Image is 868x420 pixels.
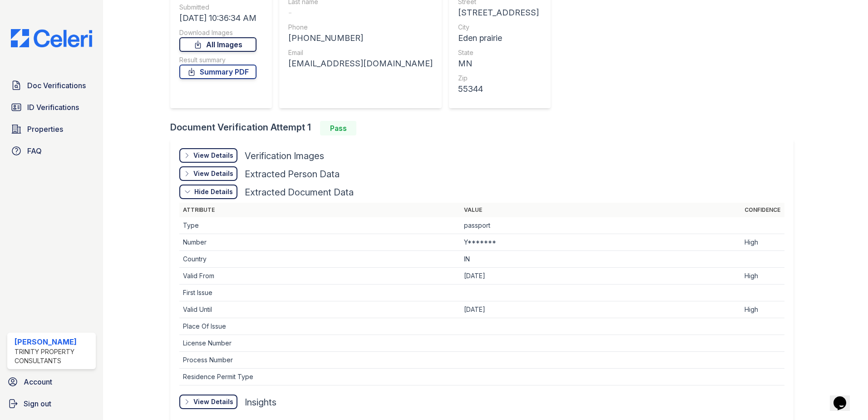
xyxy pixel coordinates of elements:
div: 55344 [458,83,539,95]
td: Residence Permit Type [179,369,460,385]
td: Country [179,251,460,268]
img: CE_Logo_Blue-a8612792a0a2168367f1c8372b55b34899dd931a85d93a1a3d3e32e68fde9ad4.png [4,29,99,47]
td: passport [460,217,741,234]
div: - [288,6,433,19]
div: Extracted Document Data [245,186,354,199]
a: All Images [179,37,256,52]
iframe: chat widget [830,384,859,411]
div: Hide Details [194,187,233,196]
div: Document Verification Attempt 1 [170,121,801,135]
td: First Issue [179,285,460,301]
div: Verification Images [245,150,324,162]
td: Number [179,234,460,251]
div: View Details [193,397,233,406]
a: Summary PDF [179,65,256,79]
div: State [458,48,539,57]
td: High [741,268,784,285]
a: Sign out [4,395,99,413]
td: Valid From [179,268,460,285]
div: Trinity Property Consultants [15,347,92,365]
div: [DATE] 10:36:34 AM [179,12,256,25]
td: [DATE] [460,268,741,285]
div: Email [288,48,433,57]
a: ID Verifications [7,98,96,116]
div: Pass [320,121,356,135]
td: Process Number [179,352,460,369]
a: Account [4,373,99,391]
th: Confidence [741,203,784,217]
div: Submitted [179,3,256,12]
td: [DATE] [460,301,741,318]
div: Download Images [179,28,256,37]
div: MN [458,57,539,70]
span: ID Verifications [27,102,79,113]
div: [PHONE_NUMBER] [288,32,433,45]
td: Place Of Issue [179,318,460,335]
div: Extracted Person Data [245,168,340,180]
div: City [458,23,539,32]
div: Result summary [179,55,256,65]
a: Properties [7,120,96,138]
a: FAQ [7,142,96,160]
td: License Number [179,335,460,352]
td: High [741,234,784,251]
div: Insights [245,396,276,409]
div: View Details [193,169,233,178]
th: Value [460,203,741,217]
td: IN [460,251,741,268]
div: [EMAIL_ADDRESS][DOMAIN_NAME] [288,57,433,70]
td: High [741,301,784,318]
span: FAQ [27,145,42,156]
span: Sign out [24,398,51,409]
div: View Details [193,151,233,160]
span: Properties [27,124,63,135]
div: [STREET_ADDRESS] [458,6,539,19]
td: Valid Until [179,301,460,318]
div: [PERSON_NAME] [15,336,92,347]
a: Doc Verifications [7,76,96,95]
span: Doc Verifications [27,80,86,91]
th: Attribute [179,203,460,217]
td: Type [179,217,460,234]
span: Account [24,376,52,387]
div: Zip [458,74,539,83]
div: Phone [288,23,433,32]
div: Eden prairie [458,32,539,45]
